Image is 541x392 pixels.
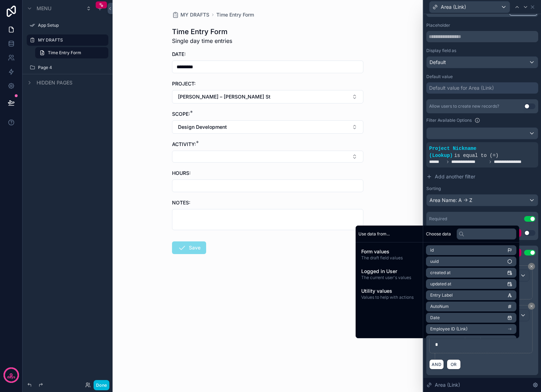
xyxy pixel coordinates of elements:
[9,372,13,379] p: 9
[426,186,441,191] label: Sorting
[429,359,444,369] button: AND
[48,50,81,56] span: Time Entry Form
[426,23,450,28] label: Placeholder
[429,216,447,222] div: Required
[38,65,104,70] label: Page 4
[172,120,363,134] button: Select Button
[441,4,466,11] span: Area (Link)
[172,37,232,45] span: Single day time entries
[429,59,446,66] span: Default
[435,381,460,388] span: Area (Link)
[7,374,15,380] p: days
[172,11,209,18] a: MY DRAFTS
[426,170,538,183] button: Add another filter
[427,195,538,206] div: Area Name: A -> Z
[361,268,417,275] span: Logged in User
[38,23,104,28] label: App Setup
[429,146,476,158] span: Project Nickname (Lookup)
[178,93,270,100] span: [PERSON_NAME] – [PERSON_NAME] St
[172,51,186,57] span: DATE:
[358,231,390,237] span: Use data from...
[178,124,227,131] span: Design Development
[361,248,417,255] span: Form values
[435,173,475,180] span: Add another filter
[172,27,232,37] h1: Time Entry Form
[172,90,363,103] button: Select Button
[426,194,538,206] button: Area Name: A -> Z
[172,170,191,176] span: HOURS:
[38,37,104,43] label: MY DRAFTS
[361,275,417,280] span: The current user's values
[172,151,363,163] button: Select Button
[426,118,472,123] label: Filter Available Options
[426,74,453,80] label: Default value
[172,141,196,147] span: ACTIVITY:
[429,1,510,13] button: Area (Link)
[361,295,417,300] span: Values to help with actions
[426,56,538,68] button: Default
[37,79,72,86] span: Hidden pages
[172,111,190,117] span: SCOPE:
[35,47,108,58] a: Time Entry Form
[426,231,451,237] span: Choose data
[172,200,190,206] span: NOTES:
[449,362,458,367] span: OR
[429,103,499,109] div: Allow users to create new records?
[356,242,423,306] div: scrollable content
[216,11,254,18] a: Time Entry Form
[172,81,196,87] span: PROJECT:
[426,48,456,53] label: Display field as
[180,11,209,18] span: MY DRAFTS
[361,255,417,261] span: The draft field values
[429,84,494,91] div: Default value for Area (Link)
[454,153,498,158] span: is equal to (=)
[37,5,51,12] span: Menu
[361,287,417,295] span: Utility values
[94,380,109,390] button: Done
[447,359,461,369] button: OR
